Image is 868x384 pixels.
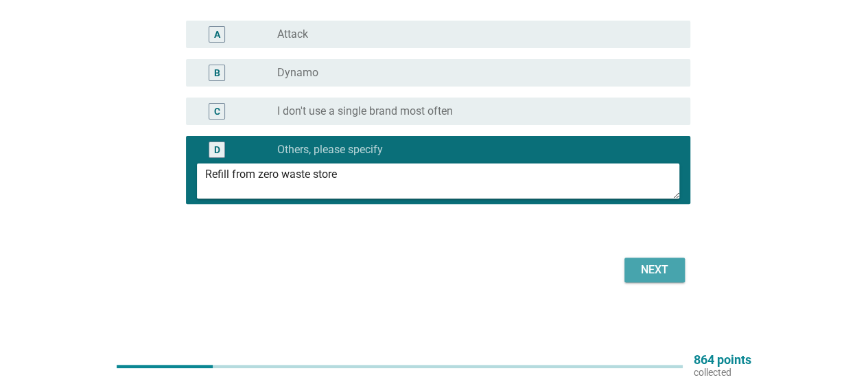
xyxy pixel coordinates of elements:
p: collected [694,366,751,379]
p: 864 points [694,354,751,366]
label: Attack [277,27,308,41]
div: B [214,66,220,80]
div: A [214,27,220,42]
label: Others, please specify [277,143,383,157]
div: Next [635,262,674,278]
button: Next [624,258,685,282]
div: C [214,104,220,119]
label: I don't use a single brand most often [277,104,453,118]
label: Dynamo [277,66,318,80]
div: D [214,143,220,157]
